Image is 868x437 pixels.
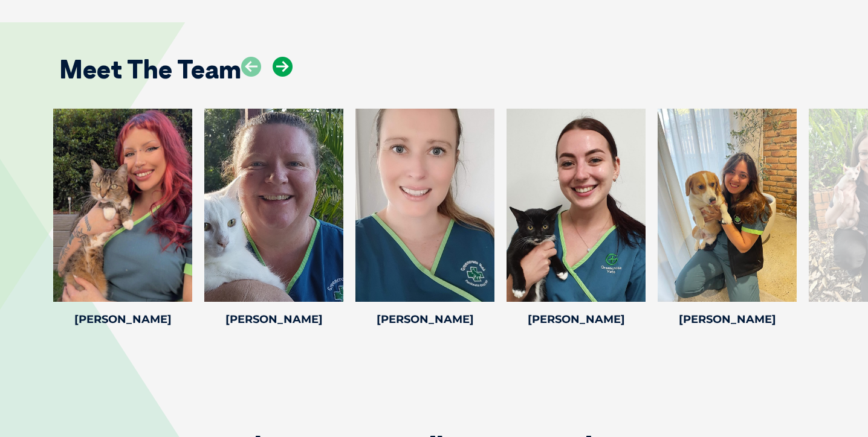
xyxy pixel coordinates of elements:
[59,57,241,82] h2: Meet The Team
[204,314,343,325] h4: [PERSON_NAME]
[658,314,797,325] h4: [PERSON_NAME]
[507,314,646,325] h4: [PERSON_NAME]
[355,314,494,325] h4: [PERSON_NAME]
[53,314,192,325] h4: [PERSON_NAME]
